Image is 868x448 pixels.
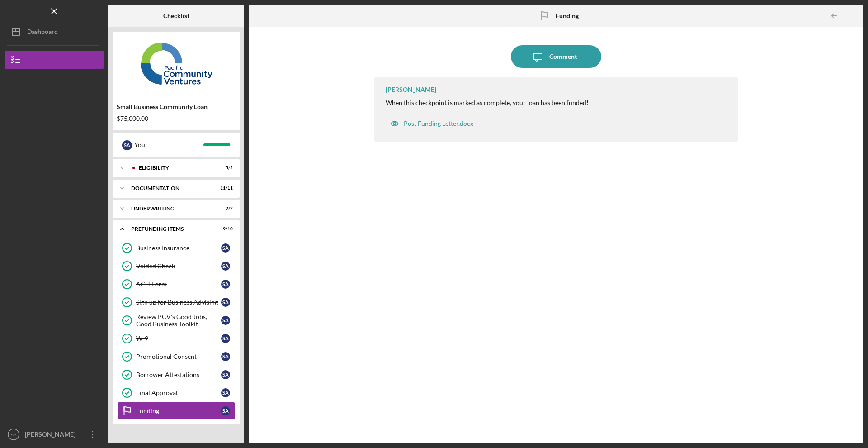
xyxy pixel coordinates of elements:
[5,23,104,41] button: Dashboard
[118,329,235,348] a: W-9SA
[217,226,233,232] div: 9 / 10
[221,406,230,415] div: S A
[386,114,478,133] button: Post Funding Letter.docx
[221,262,230,271] div: S A
[122,140,132,150] div: S A
[221,243,230,253] div: S A
[221,370,230,379] div: S A
[136,262,221,270] div: Voided Check
[118,293,235,311] a: Sign up for Business AdvisingSA
[136,371,221,378] div: Borrower Attestations
[117,115,236,122] div: $75,000.00
[118,366,235,384] a: Borrower AttestationsSA
[221,298,230,307] div: S A
[118,275,235,293] a: ACH FormSA
[163,12,189,19] b: Checklist
[217,206,233,211] div: 2 / 2
[118,311,235,329] a: Review PCV's Good Jobs, Good Business ToolkitSA
[556,12,579,19] b: Funding
[136,299,221,306] div: Sign up for Business Advising
[549,45,577,68] div: Comment
[404,120,473,127] div: Post Funding Letter.docx
[118,384,235,402] a: Final ApprovalSA
[131,186,210,191] div: Documentation
[217,186,233,191] div: 11 / 11
[136,353,221,360] div: Promotional Consent
[11,432,17,437] text: SA
[118,348,235,366] a: Promotional ConsentSA
[136,389,221,396] div: Final Approval
[217,165,233,171] div: 5 / 5
[136,244,221,252] div: Business Insurance
[386,98,589,108] p: When this checkpoint is marked as complete, your loan has been funded!
[117,103,236,110] div: Small Business Community Loan
[221,334,230,343] div: S A
[221,316,230,325] div: S A
[134,137,203,153] div: You
[131,206,210,211] div: Underwriting
[136,313,221,328] div: Review PCV's Good Jobs, Good Business Toolkit
[511,45,601,68] button: Comment
[23,425,81,446] div: [PERSON_NAME]
[221,388,230,397] div: S A
[136,407,221,415] div: Funding
[221,352,230,361] div: S A
[131,226,210,232] div: Prefunding Items
[386,86,436,93] div: [PERSON_NAME]
[139,165,210,171] div: Eligibility
[5,425,104,443] button: SA[PERSON_NAME]
[118,239,235,257] a: Business InsuranceSA
[118,257,235,275] a: Voided CheckSA
[221,280,230,289] div: S A
[136,281,221,288] div: ACH Form
[136,335,221,342] div: W-9
[27,23,58,43] div: Dashboard
[118,402,235,420] a: FundingSA
[113,36,240,91] img: Product logo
